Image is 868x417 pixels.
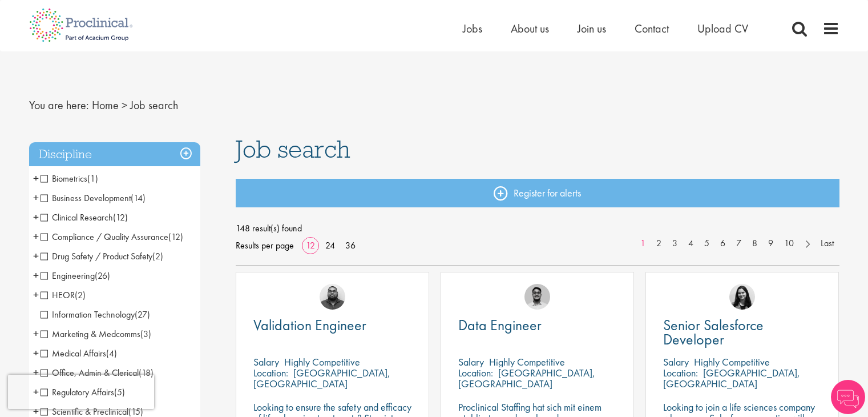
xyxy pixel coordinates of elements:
[152,250,163,262] span: (2)
[41,289,86,301] span: HEOR
[663,355,689,368] span: Salary
[41,270,110,282] span: Engineering
[41,367,139,379] span: Office, Admin & Clerical
[122,98,127,113] span: >
[815,237,839,250] a: Last
[33,325,39,342] span: +
[41,250,152,262] span: Drug Safety / Product Safety
[41,173,98,185] span: Biometrics
[253,355,279,368] span: Salary
[524,284,550,310] img: Timothy Deschamps
[762,237,779,250] a: 9
[321,239,339,251] a: 24
[578,21,606,36] a: Join us
[635,237,651,250] a: 1
[284,355,360,368] p: Highly Competitive
[41,367,154,379] span: Office, Admin & Clerical
[41,211,128,223] span: Clinical Research
[683,237,699,250] a: 4
[33,344,39,362] span: +
[320,284,345,310] img: Ashley Bennett
[778,237,800,250] a: 10
[75,289,86,301] span: (2)
[135,308,150,320] span: (27)
[663,366,698,379] span: Location:
[41,211,113,223] span: Clinical Research
[253,366,390,390] p: [GEOGRAPHIC_DATA], [GEOGRAPHIC_DATA]
[746,237,763,250] a: 8
[253,318,411,332] a: Validation Engineer
[87,173,98,185] span: (1)
[168,231,183,243] span: (12)
[697,21,748,36] a: Upload CV
[714,237,731,250] a: 6
[651,237,667,250] a: 2
[29,142,200,167] h3: Discipline
[41,328,140,340] span: Marketing & Medcomms
[41,347,106,359] span: Medical Affairs
[302,239,319,251] a: 12
[41,250,163,262] span: Drug Safety / Product Safety
[41,289,75,301] span: HEOR
[33,286,39,303] span: +
[92,98,119,113] a: breadcrumb link
[341,239,360,251] a: 36
[41,308,135,320] span: Information Technology
[33,364,39,381] span: +
[33,247,39,264] span: +
[41,192,146,204] span: Business Development
[140,328,151,340] span: (3)
[139,367,154,379] span: (18)
[729,284,755,310] img: Indre Stankeviciute
[131,192,146,204] span: (14)
[236,134,350,165] span: Job search
[694,355,770,368] p: Highly Competitive
[113,211,128,223] span: (12)
[33,228,39,245] span: +
[29,98,89,113] span: You are here:
[106,347,117,359] span: (4)
[635,21,669,36] a: Contact
[253,315,366,335] span: Validation Engineer
[663,366,800,390] p: [GEOGRAPHIC_DATA], [GEOGRAPHIC_DATA]
[458,355,484,368] span: Salary
[730,237,747,250] a: 7
[663,318,821,347] a: Senior Salesforce Developer
[667,237,683,250] a: 3
[130,98,178,113] span: Job search
[458,315,542,335] span: Data Engineer
[41,173,87,185] span: Biometrics
[33,267,39,284] span: +
[489,355,565,368] p: Highly Competitive
[33,209,39,226] span: +
[458,366,493,379] span: Location:
[95,270,110,282] span: (26)
[33,170,39,187] span: +
[33,189,39,206] span: +
[41,328,151,340] span: Marketing & Medcomms
[236,179,839,207] a: Register for alerts
[41,270,95,282] span: Engineering
[831,380,865,414] img: Chatbot
[41,231,183,243] span: Compliance / Quality Assurance
[458,366,595,390] p: [GEOGRAPHIC_DATA], [GEOGRAPHIC_DATA]
[463,21,482,36] a: Jobs
[236,237,294,254] span: Results per page
[8,375,154,409] iframe: reCAPTCHA
[41,308,150,320] span: Information Technology
[253,366,288,379] span: Location:
[511,21,549,36] a: About us
[41,231,168,243] span: Compliance / Quality Assurance
[458,318,616,332] a: Data Engineer
[663,315,764,349] span: Senior Salesforce Developer
[699,237,715,250] a: 5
